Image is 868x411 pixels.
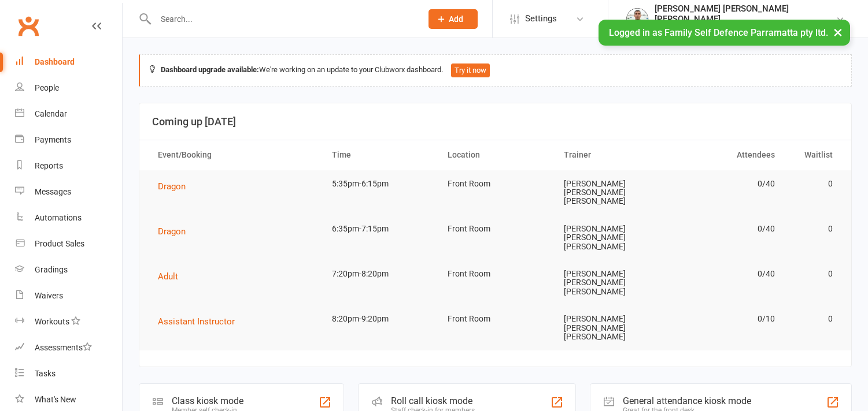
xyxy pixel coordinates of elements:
td: Front Room [437,305,553,332]
td: 0/40 [669,170,785,197]
td: 0 [785,260,843,287]
td: Front Room [437,170,553,197]
div: Payments [35,135,71,144]
td: [PERSON_NAME] [PERSON_NAME] [PERSON_NAME] [553,170,670,215]
div: Reports [35,161,63,170]
td: [PERSON_NAME] [PERSON_NAME] [PERSON_NAME] [553,260,670,305]
span: Settings [525,6,557,32]
span: Adult [158,271,178,282]
td: 7:20pm-8:20pm [322,260,438,287]
a: Clubworx [14,12,43,40]
span: Assistant Instructor [158,316,235,327]
div: People [35,83,59,92]
a: Dashboard [15,49,122,75]
div: Product Sales [35,239,84,248]
div: Messages [35,187,71,196]
a: Messages [15,179,122,205]
a: People [15,75,122,101]
td: [PERSON_NAME] [PERSON_NAME] [PERSON_NAME] [553,215,670,260]
div: Calendar [35,109,67,118]
span: Dragon [158,226,186,237]
a: Assessments [15,335,122,361]
a: Workouts [15,309,122,335]
a: Payments [15,127,122,153]
a: Waivers [15,283,122,309]
button: Assistant Instructor [158,315,243,328]
button: × [828,20,848,44]
div: Roll call kiosk mode [391,395,475,406]
a: Product Sales [15,231,122,257]
div: Dashboard [35,57,75,66]
img: thumb_image1668055740.png [626,8,649,31]
a: Reports [15,153,122,179]
button: Dragon [158,225,194,238]
a: Calendar [15,101,122,127]
div: What's New [35,395,76,404]
div: Workouts [35,317,69,326]
td: Front Room [437,260,553,287]
td: 0 [785,305,843,332]
td: 0/10 [669,305,785,332]
td: 6:35pm-7:15pm [322,215,438,242]
td: 0/40 [669,260,785,287]
td: 8:20pm-9:20pm [322,305,438,332]
div: We're working on an update to your Clubworx dashboard. [139,54,852,87]
input: Search... [152,11,413,27]
td: Front Room [437,215,553,242]
td: 0 [785,215,843,242]
th: Location [437,140,553,170]
th: Waitlist [785,140,843,170]
div: Automations [35,213,82,222]
button: Try it now [451,63,490,77]
th: Trainer [553,140,670,170]
strong: Dashboard upgrade available: [161,65,259,74]
td: 5:35pm-6:15pm [322,170,438,197]
td: [PERSON_NAME] [PERSON_NAME] [PERSON_NAME] [553,305,670,350]
div: Class kiosk mode [172,395,243,406]
button: Adult [158,270,186,283]
span: Dragon [158,181,186,192]
div: General attendance kiosk mode [623,395,751,406]
div: [PERSON_NAME] [PERSON_NAME] [PERSON_NAME] [655,3,836,24]
a: Automations [15,205,122,231]
span: Add [449,14,463,24]
div: Waivers [35,291,63,300]
span: Logged in as Family Self Defence Parramatta pty ltd. [609,27,828,38]
th: Event/Booking [147,140,322,170]
div: Tasks [35,369,56,378]
a: Gradings [15,257,122,283]
td: 0/40 [669,215,785,242]
button: Add [429,9,478,29]
a: Tasks [15,361,122,387]
td: 0 [785,170,843,197]
th: Attendees [669,140,785,170]
div: Assessments [35,343,92,352]
h3: Coming up [DATE] [152,116,839,128]
button: Dragon [158,180,194,193]
div: Gradings [35,265,68,274]
th: Time [322,140,438,170]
